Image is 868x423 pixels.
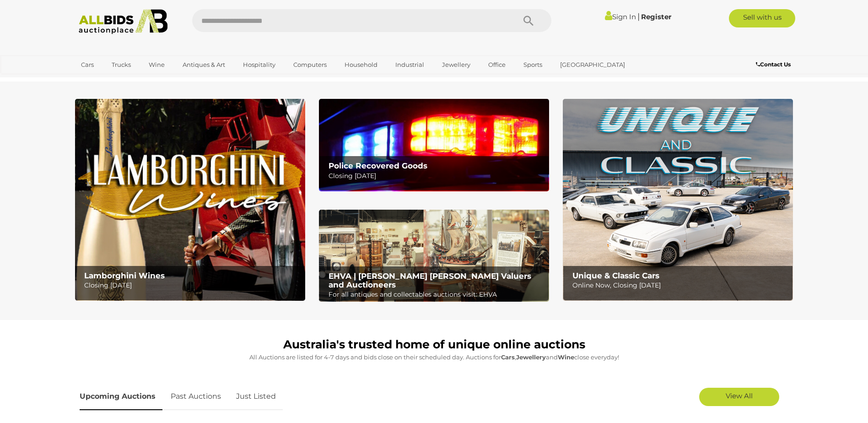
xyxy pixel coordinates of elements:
[756,61,791,68] b: Contact Us
[482,57,512,72] a: Office
[106,57,137,72] a: Trucks
[164,383,228,410] a: Past Auctions
[74,9,173,34] img: Allbids.com.au
[80,338,789,351] h1: Australia's trusted home of unique online auctions
[436,57,476,72] a: Jewellery
[84,271,165,280] b: Lamborghini Wines
[518,57,548,72] a: Sports
[319,210,549,302] a: EHVA | Evans Hastings Valuers and Auctioneers EHVA | [PERSON_NAME] [PERSON_NAME] Valuers and Auct...
[319,99,549,191] a: Police Recovered Goods Police Recovered Goods Closing [DATE]
[726,391,753,400] span: View All
[641,12,671,21] a: Register
[287,57,333,72] a: Computers
[237,57,281,72] a: Hospitality
[80,383,162,410] a: Upcoming Auctions
[516,353,546,361] strong: Jewellery
[319,99,549,191] img: Police Recovered Goods
[389,57,430,72] a: Industrial
[75,99,305,301] a: Lamborghini Wines Lamborghini Wines Closing [DATE]
[339,57,383,72] a: Household
[80,352,789,363] p: All Auctions are listed for 4-7 days and bids close on their scheduled day. Auctions for , and cl...
[84,280,300,291] p: Closing [DATE]
[605,12,636,21] a: Sign In
[329,170,544,182] p: Closing [DATE]
[329,271,531,289] b: EHVA | [PERSON_NAME] [PERSON_NAME] Valuers and Auctioneers
[756,60,793,70] a: Contact Us
[229,383,283,410] a: Just Listed
[554,57,631,72] a: [GEOGRAPHIC_DATA]
[329,289,544,300] p: For all antiques and collectables auctions visit: EHVA
[699,388,779,406] a: View All
[177,57,231,72] a: Antiques & Art
[572,271,659,280] b: Unique & Classic Cars
[558,353,574,361] strong: Wine
[329,161,427,170] b: Police Recovered Goods
[637,11,640,22] span: |
[75,57,100,72] a: Cars
[143,57,171,72] a: Wine
[563,99,793,301] img: Unique & Classic Cars
[501,353,515,361] strong: Cars
[572,280,788,291] p: Online Now, Closing [DATE]
[506,9,551,32] button: Search
[729,9,795,27] a: Sell with us
[75,99,305,301] img: Lamborghini Wines
[563,99,793,301] a: Unique & Classic Cars Unique & Classic Cars Online Now, Closing [DATE]
[319,210,549,302] img: EHVA | Evans Hastings Valuers and Auctioneers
